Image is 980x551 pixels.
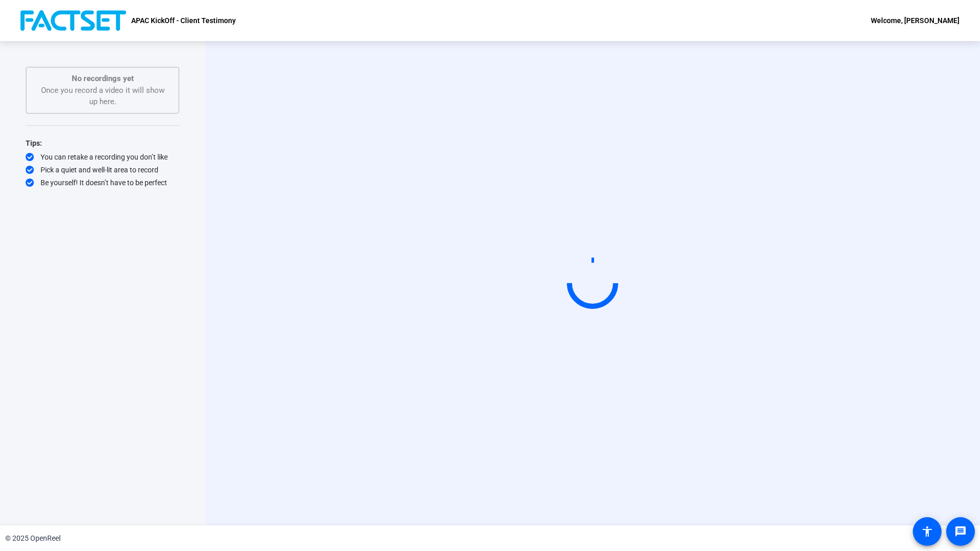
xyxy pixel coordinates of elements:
div: Pick a quiet and well-lit area to record [26,165,179,175]
mat-icon: message [954,525,967,538]
div: © 2025 OpenReel [5,533,60,544]
div: Once you record a video it will show up here. [37,73,168,108]
p: No recordings yet [37,73,168,85]
img: OpenReel logo [21,10,126,31]
div: Be yourself! It doesn’t have to be perfect [26,178,179,188]
div: Tips: [26,137,179,149]
div: Welcome, [PERSON_NAME] [871,14,959,27]
mat-icon: accessibility [921,525,933,538]
p: APAC KickOff - Client Testimony [131,14,236,27]
div: You can retake a recording you don’t like [26,152,179,162]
